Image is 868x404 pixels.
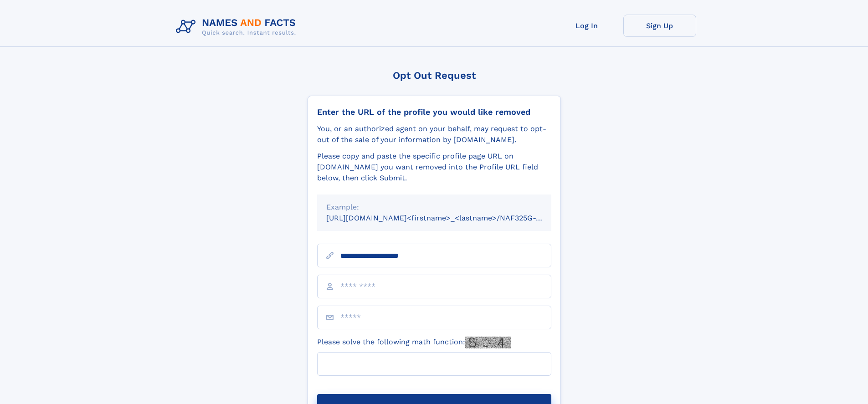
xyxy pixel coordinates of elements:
small: [URL][DOMAIN_NAME]<firstname>_<lastname>/NAF325G-xxxxxxxx [326,214,569,222]
div: Please copy and paste the specific profile page URL on [DOMAIN_NAME] you want removed into the Pr... [317,151,551,184]
div: Example: [326,202,542,213]
a: Sign Up [623,15,696,37]
img: Logo Names and Facts [172,15,303,39]
div: You, or an authorized agent on your behalf, may request to opt-out of the sale of your informatio... [317,123,551,145]
a: Log In [550,15,623,37]
div: Opt Out Request [308,70,561,81]
label: Please solve the following math function: [317,337,511,348]
div: Enter the URL of the profile you would like removed [317,107,551,117]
